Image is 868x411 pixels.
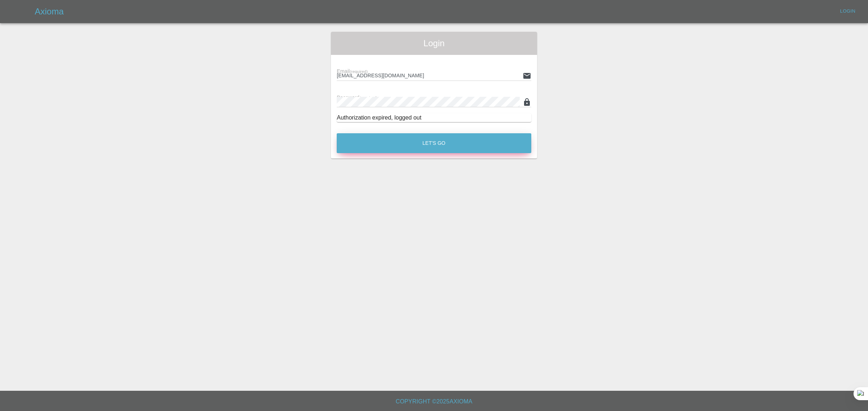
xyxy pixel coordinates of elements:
span: Login [337,38,531,49]
span: Password [337,95,377,100]
small: (required) [350,69,368,74]
h5: Axioma [35,6,64,17]
small: (required) [359,96,378,100]
span: Email [337,68,367,74]
h6: Copyright © 2025 Axioma [6,397,862,407]
div: Authorization expired, logged out [337,113,531,122]
button: Let's Go [337,133,531,153]
a: Login [836,6,859,17]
